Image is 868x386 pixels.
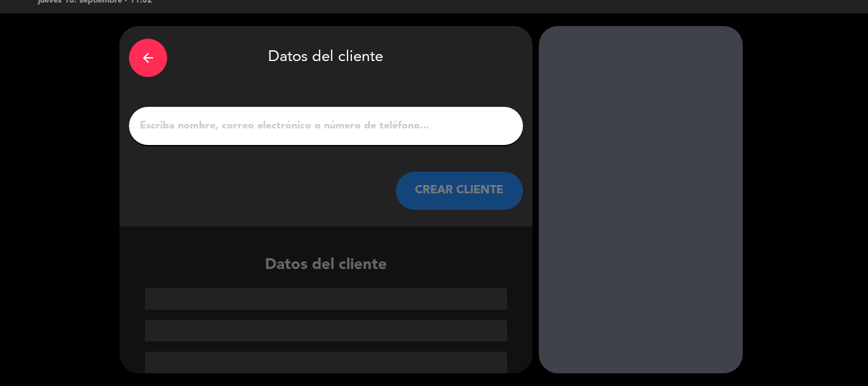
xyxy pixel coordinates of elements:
div: Datos del cliente [119,253,532,373]
button: CREAR CLIENTE [396,172,523,210]
div: Datos del cliente [129,36,523,80]
input: Escriba nombre, correo electrónico o número de teléfono... [139,117,513,135]
i: arrow_back [140,50,156,65]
